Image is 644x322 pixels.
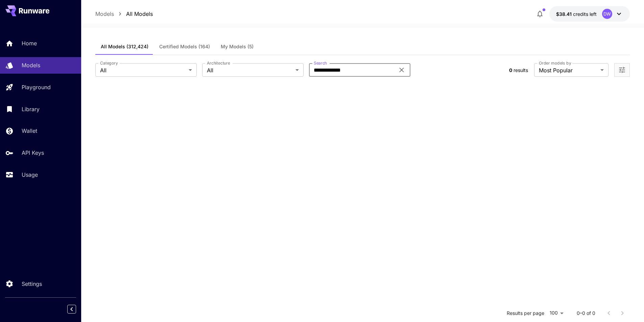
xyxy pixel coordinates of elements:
span: All Models (312,424) [101,44,148,50]
p: Results per page [507,310,544,317]
div: DW [602,9,612,19]
span: All [100,66,186,74]
label: Search [314,60,327,66]
p: Models [22,61,40,69]
p: Usage [22,171,38,179]
label: Category [100,60,118,66]
a: All Models [126,10,153,18]
p: Playground [22,83,51,91]
span: credits left [573,11,597,17]
p: Home [22,39,37,47]
div: $38.41321 [556,10,597,18]
button: Open more filters [618,66,626,74]
button: Collapse sidebar [67,305,76,314]
nav: breadcrumb [95,10,153,18]
div: Collapse sidebar [72,303,81,315]
button: $38.41321DW [549,6,630,22]
p: Library [22,105,40,113]
span: $38.41 [556,11,573,17]
label: Order models by [539,60,571,66]
p: 0–0 of 0 [577,310,595,317]
p: Settings [22,280,42,288]
span: Certified Models (164) [159,44,210,50]
span: 0 [509,67,512,73]
span: results [514,67,528,73]
span: All [207,66,293,74]
span: My Models (5) [221,44,254,50]
a: Models [95,10,114,18]
div: 100 [547,308,566,318]
p: Wallet [22,127,37,135]
span: Most Popular [539,66,598,74]
p: API Keys [22,149,44,157]
label: Architecture [207,60,230,66]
